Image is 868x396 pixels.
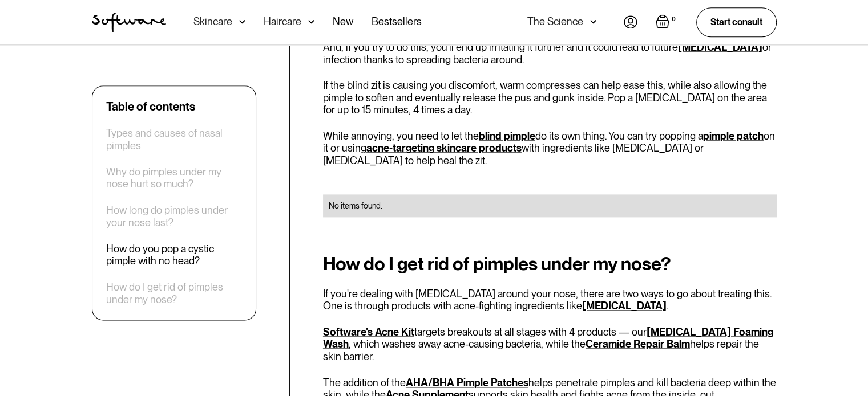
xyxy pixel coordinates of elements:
img: Software Logo [92,13,166,32]
a: [MEDICAL_DATA] [678,41,762,53]
a: blind pimple [479,130,535,142]
div: Haircare [264,16,301,27]
a: How do I get rid of pimples under my nose? [106,281,242,305]
a: Ceramide Repair Balm [586,338,690,350]
h2: How do I get rid of pimples under my nose? [323,254,777,274]
p: targets breakouts at all stages with 4 products — our , which washes away acne-causing bacteria, ... [323,326,777,363]
a: acne-targeting skincare products [366,142,522,154]
div: The Science [527,16,583,27]
a: Start consult [696,7,777,36]
a: How long do pimples under your nose last? [106,204,242,228]
div: 0 [669,14,678,25]
a: How do you pop a cystic pimple with no head? [106,243,242,267]
p: If you're dealing with [MEDICAL_DATA] around your nose, there are two ways to go about treating t... [323,288,777,312]
a: [MEDICAL_DATA] [582,300,667,312]
a: Open empty cart [656,14,678,30]
p: And, if you try to do this, you'll end up irritating it further and it could lead to future or in... [323,41,777,66]
img: arrow down [308,16,314,27]
p: If the blind zit is causing you discomfort, warm compresses can help ease this, while also allowi... [323,79,777,116]
img: arrow down [590,16,596,27]
a: pimple patch [703,130,764,142]
a: Types and causes of nasal pimples [106,127,242,152]
a: Why do pimples under my nose hurt so much? [106,166,242,190]
a: [MEDICAL_DATA] Foaming Wash [323,326,773,350]
div: Table of contents [106,100,195,113]
a: home [92,13,166,32]
a: AHA/BHA Pimple Patches [406,377,528,389]
p: While annoying, you need to let the do its own thing. You can try popping a on it or using with i... [323,130,777,167]
div: No items found. [329,200,771,211]
a: Software's Acne Kit [323,326,414,338]
img: arrow down [239,16,245,27]
div: Skincare [193,16,232,27]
